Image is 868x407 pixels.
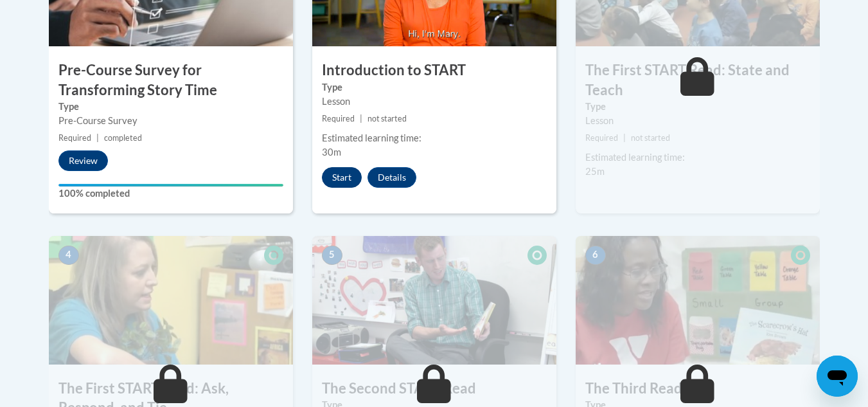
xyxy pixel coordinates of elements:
span: Required [322,114,355,123]
span: | [623,133,626,143]
button: Review [58,150,108,171]
label: Type [322,80,547,95]
img: Course Image [49,236,293,365]
div: Lesson [322,95,547,109]
button: Details [368,167,416,188]
label: Type [58,100,283,114]
label: 100% completed [58,186,283,201]
button: Start [322,167,362,188]
span: 6 [585,246,606,265]
img: Course Image [312,236,556,365]
span: 4 [58,246,79,265]
span: | [96,133,99,143]
span: | [360,114,362,123]
img: Course Image [576,236,820,365]
div: Estimated learning time: [322,131,547,145]
span: Required [585,133,618,143]
label: Type [585,100,810,114]
span: 25m [585,166,605,177]
div: Estimated learning time: [585,150,810,165]
div: Your progress [58,184,283,186]
h3: Pre-Course Survey for Transforming Story Time [49,60,293,100]
iframe: Button to launch messaging window [817,356,858,397]
h3: Introduction to START [312,60,556,80]
span: not started [631,133,670,143]
span: Required [58,133,91,143]
div: Lesson [585,114,810,128]
div: Pre-Course Survey [58,114,283,128]
span: 30m [322,147,341,158]
h3: The Third Read [576,379,820,399]
h3: The Second START Read [312,379,556,399]
span: completed [104,133,142,143]
span: 5 [322,246,342,265]
h3: The First START Read: State and Teach [576,60,820,100]
span: not started [368,114,407,123]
